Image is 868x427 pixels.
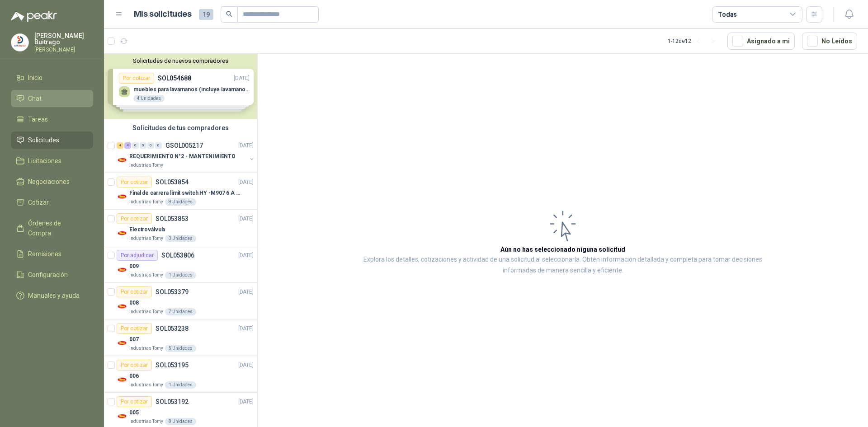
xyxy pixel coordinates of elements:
[129,299,139,307] p: 008
[134,8,192,21] h1: Mis solicitudes
[140,142,146,149] div: 0
[156,399,189,405] p: SOL053192
[238,141,254,150] p: [DATE]
[238,324,254,333] p: [DATE]
[156,289,189,295] p: SOL053379
[104,119,257,136] div: Solicitudes de tus compradores
[28,94,42,103] span: Chat
[104,319,257,356] a: Por cotizarSOL053238[DATE] Company Logo007Industrias Tomy5 Unidades
[11,215,93,242] a: Órdenes de Compra
[117,360,152,371] div: Por cotizar
[117,213,152,224] div: Por cotizar
[155,142,162,149] div: 0
[11,245,93,263] a: Remisiones
[117,411,127,422] img: Company Logo
[129,408,139,417] p: 005
[11,90,93,107] a: Chat
[104,210,257,246] a: Por cotizarSOL053853[DATE] Company LogoElectroválvulaIndustrias Tomy3 Unidades
[117,177,152,188] div: Por cotizar
[129,335,139,344] p: 007
[238,215,254,223] p: [DATE]
[129,381,163,389] p: Industrias Tomy
[28,114,48,124] span: Tareas
[117,155,127,165] img: Company Logo
[117,301,127,312] img: Company Logo
[104,54,257,119] div: Solicitudes de nuevos compradoresPor cotizarSOL054688[DATE] muebles para lavamanos (incluye lavam...
[129,235,163,242] p: Industrias Tomy
[11,34,28,51] img: Company Logo
[165,418,196,425] div: 8 Unidades
[11,173,93,190] a: Negociaciones
[129,225,165,234] p: Electroválvula
[165,142,203,149] p: GSOL005217
[117,140,255,169] a: 4 4 0 0 0 0 GSOL005217[DATE] Company LogoREQUERIMIENTO N°2 - MANTENIMIENTOIndustrias Tomy
[238,398,254,406] p: [DATE]
[28,73,42,83] span: Inicio
[11,194,93,211] a: Cotizar
[132,142,139,149] div: 0
[156,216,189,222] p: SOL053853
[28,197,49,207] span: Cotizar
[11,11,57,22] img: Logo peakr
[34,33,93,45] p: [PERSON_NAME] Buitrago
[11,69,93,86] a: Inicio
[28,218,85,238] span: Órdenes de Compra
[129,152,236,161] p: REQUERIMIENTO N°2 - MANTENIMIENTO
[117,264,127,275] img: Company Logo
[117,286,152,297] div: Por cotizar
[156,362,189,368] p: SOL053195
[238,251,254,260] p: [DATE]
[156,325,189,332] p: SOL053238
[129,308,163,315] p: Industrias Tomy
[104,283,257,319] a: Por cotizarSOL053379[DATE] Company Logo008Industrias Tomy7 Unidades
[165,308,196,315] div: 7 Unidades
[104,246,257,283] a: Por adjudicarSOL053806[DATE] Company Logo009Industrias Tomy1 Unidades
[668,34,720,48] div: 1 - 12 de 12
[129,345,163,352] p: Industrias Tomy
[117,323,152,334] div: Por cotizar
[117,142,123,149] div: 4
[199,9,213,20] span: 19
[238,178,254,187] p: [DATE]
[117,374,127,385] img: Company Logo
[226,11,232,17] span: search
[34,47,93,52] p: [PERSON_NAME]
[28,156,61,166] span: Licitaciones
[129,189,242,197] p: Final de carrera limit switch HY -M907 6 A - 250 V a.c
[238,361,254,370] p: [DATE]
[28,135,59,145] span: Solicitudes
[129,162,163,169] p: Industrias Tomy
[117,338,127,348] img: Company Logo
[129,418,163,425] p: Industrias Tomy
[11,266,93,283] a: Configuración
[129,372,139,380] p: 006
[165,345,196,352] div: 5 Unidades
[165,381,196,389] div: 1 Unidades
[165,272,196,279] div: 1 Unidades
[28,177,70,187] span: Negociaciones
[108,57,254,64] button: Solicitudes de nuevos compradores
[147,142,154,149] div: 0
[28,249,61,259] span: Remisiones
[11,131,93,149] a: Solicitudes
[124,142,131,149] div: 4
[11,287,93,304] a: Manuales y ayuda
[117,250,158,261] div: Por adjudicar
[500,244,625,254] h3: Aún no has seleccionado niguna solicitud
[28,270,68,280] span: Configuración
[11,152,93,169] a: Licitaciones
[238,288,254,296] p: [DATE]
[104,356,257,393] a: Por cotizarSOL053195[DATE] Company Logo006Industrias Tomy1 Unidades
[28,291,80,300] span: Manuales y ayuda
[11,111,93,128] a: Tareas
[129,262,139,271] p: 009
[117,228,127,239] img: Company Logo
[129,272,163,279] p: Industrias Tomy
[104,173,257,210] a: Por cotizarSOL053854[DATE] Company LogoFinal de carrera limit switch HY -M907 6 A - 250 V a.cIndu...
[718,9,737,19] div: Todas
[117,191,127,202] img: Company Logo
[161,252,194,258] p: SOL053806
[156,179,189,185] p: SOL053854
[727,33,795,50] button: Asignado a mi
[165,235,196,242] div: 3 Unidades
